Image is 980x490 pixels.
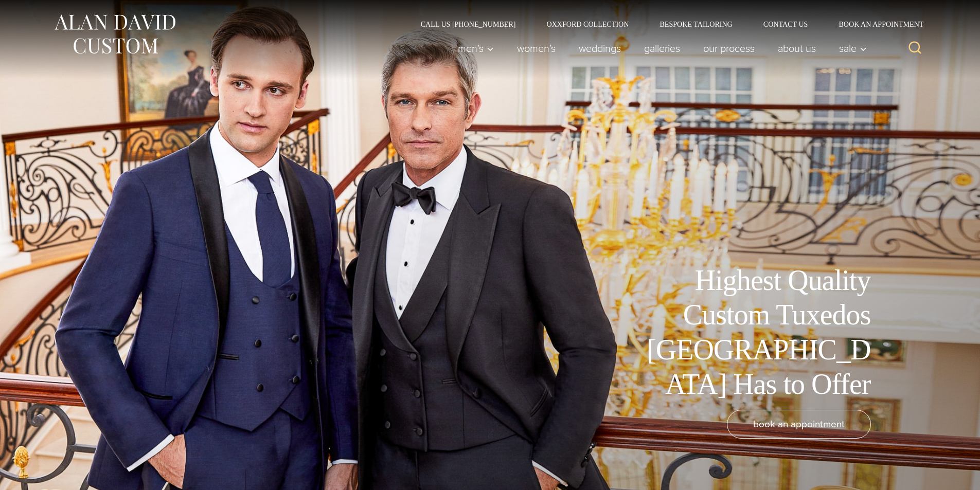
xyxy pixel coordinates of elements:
[531,21,644,28] a: Oxxford Collection
[446,38,872,59] nav: Primary Navigation
[405,21,928,28] nav: Secondary Navigation
[505,38,567,59] a: Women’s
[644,21,747,28] a: Bespoke Tailoring
[748,21,824,28] a: Contact Us
[639,263,871,402] h1: Highest Quality Custom Tuxedos [GEOGRAPHIC_DATA] Has to Offer
[53,11,176,57] img: Alan David Custom
[458,43,494,53] span: Men’s
[766,38,827,59] a: About Us
[823,21,927,28] a: Book an Appointment
[405,21,531,28] a: Call Us [PHONE_NUMBER]
[903,36,928,61] button: View Search Form
[567,38,632,59] a: weddings
[727,410,871,439] a: book an appointment
[632,38,691,59] a: Galleries
[753,416,845,431] span: book an appointment
[839,43,867,53] span: Sale
[691,38,766,59] a: Our Process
